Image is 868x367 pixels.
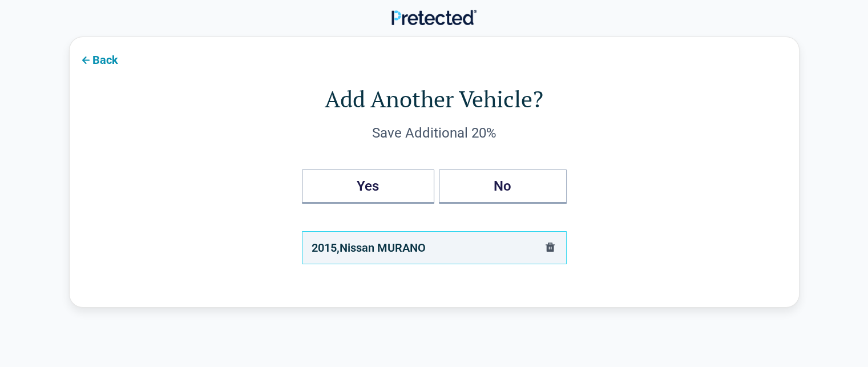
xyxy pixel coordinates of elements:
[439,170,567,204] button: No
[115,83,753,115] h1: Add Another Vehicle?
[543,240,557,256] button: delete
[115,124,753,142] div: Save Additional 20%
[312,239,426,257] div: 2015 , Nissan MURANO
[302,170,567,204] div: Add Another Vehicles?
[302,170,434,204] button: Yes
[70,46,127,72] button: Back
